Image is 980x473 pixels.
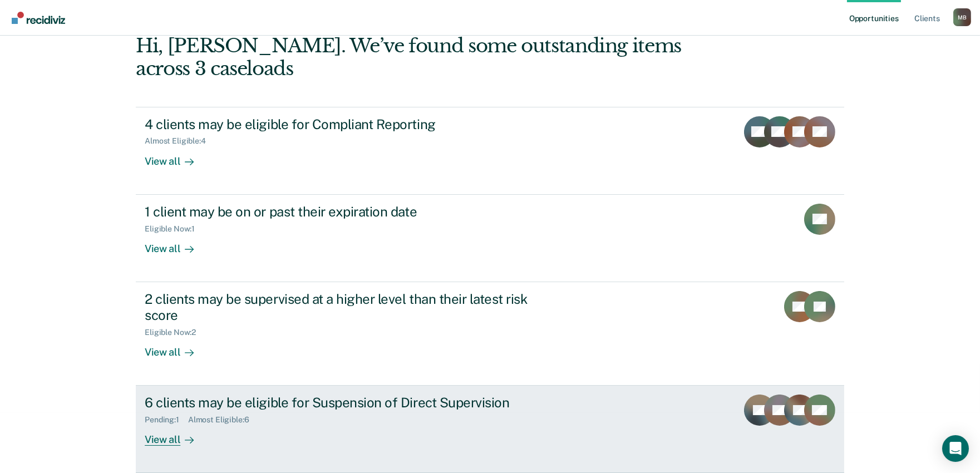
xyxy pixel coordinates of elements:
[145,395,535,411] div: 6 clients may be eligible for Suspension of Direct Supervision
[145,425,207,446] div: View all
[136,35,702,80] div: Hi, [PERSON_NAME]. We’ve found some outstanding items across 3 caseloads
[188,415,258,425] div: Almost Eligible : 6
[145,233,207,255] div: View all
[145,136,215,146] div: Almost Eligible : 4
[953,8,971,26] button: Profile dropdown button
[953,8,971,26] div: M B
[942,435,969,462] div: Open Intercom Messenger
[145,146,207,167] div: View all
[145,116,535,132] div: 4 clients may be eligible for Compliant Reporting
[145,224,204,234] div: Eligible Now : 1
[136,195,844,282] a: 1 client may be on or past their expiration dateEligible Now:1View all
[145,291,535,323] div: 2 clients may be supervised at a higher level than their latest risk score
[145,204,535,220] div: 1 client may be on or past their expiration date
[136,282,844,386] a: 2 clients may be supervised at a higher level than their latest risk scoreEligible Now:2View all
[145,415,188,425] div: Pending : 1
[136,107,844,195] a: 4 clients may be eligible for Compliant ReportingAlmost Eligible:4View all
[145,337,207,358] div: View all
[12,12,65,24] img: Recidiviz
[136,386,844,473] a: 6 clients may be eligible for Suspension of Direct SupervisionPending:1Almost Eligible:6View all
[145,328,205,337] div: Eligible Now : 2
